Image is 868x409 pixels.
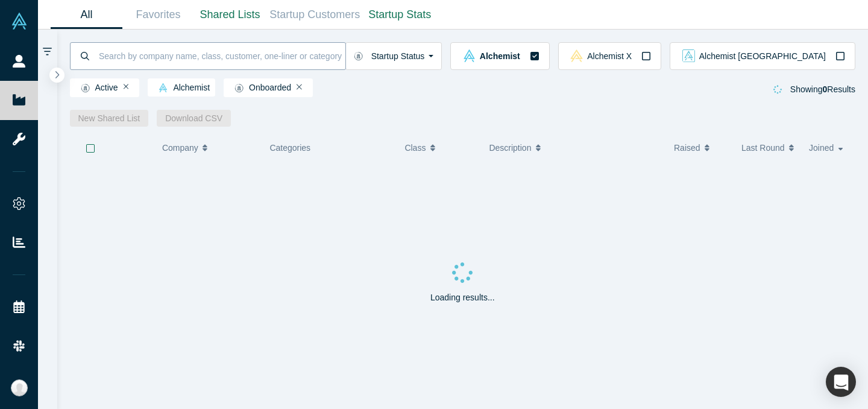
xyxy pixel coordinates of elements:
button: Company [162,135,251,160]
button: alchemist_aj Vault LogoAlchemist [GEOGRAPHIC_DATA] [670,42,855,70]
span: Description [489,135,531,160]
span: Alchemist X [587,52,632,60]
span: Joined [809,135,834,160]
span: Alchemist [GEOGRAPHIC_DATA] [699,52,826,60]
span: Alchemist [153,83,210,93]
img: alchemist Vault Logo [159,83,168,92]
span: Class [404,135,426,160]
button: Last Round [741,135,796,160]
button: Class [404,135,470,160]
img: Startup status [234,83,244,93]
img: Startup status [81,83,90,93]
strong: 0 [823,84,828,94]
p: Loading results... [430,291,495,304]
a: All [51,1,122,29]
input: Search by company name, class, customer, one-liner or category [98,42,345,70]
span: Showing Results [790,84,855,94]
img: alchemist_aj Vault Logo [682,49,695,62]
img: alchemist Vault Logo [463,49,476,62]
button: alchemist Vault LogoAlchemist [450,42,549,70]
button: Description [489,135,661,160]
a: Startup Stats [364,1,436,29]
img: Alchemist Vault Logo [11,13,28,30]
span: Last Round [741,135,785,160]
button: Startup Status [345,42,442,70]
button: alchemistx Vault LogoAlchemist X [558,42,661,70]
button: Joined [809,135,847,160]
button: Raised [674,135,729,160]
button: Remove Filter [124,83,129,91]
img: Ally Hoang's Account [11,379,28,396]
span: Active [75,83,118,93]
button: New Shared List [70,110,149,127]
span: Raised [674,135,700,160]
span: Alchemist [480,52,520,60]
a: Favorites [122,1,194,29]
button: Download CSV [157,110,231,127]
a: Startup Customers [266,1,364,29]
a: Shared Lists [194,1,266,29]
img: Startup status [354,51,363,61]
img: alchemistx Vault Logo [570,49,583,62]
button: Remove Filter [297,83,302,91]
span: Company [162,135,198,160]
span: Onboarded [229,83,291,93]
span: Categories [269,143,310,153]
